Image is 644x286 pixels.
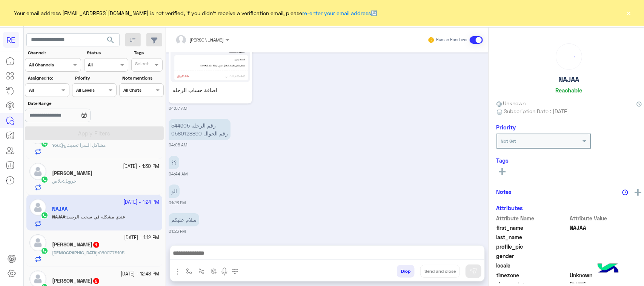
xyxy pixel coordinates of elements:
[232,269,238,275] img: make a call
[169,105,187,111] small: 04:07 AM
[595,256,621,282] img: hulul-logo.png
[496,124,516,131] h6: Priority
[28,49,80,56] label: Channel:
[101,33,120,49] button: search
[41,247,48,255] img: WhatsApp
[121,271,159,278] small: [DATE] - 12:48 PM
[124,234,159,241] small: [DATE] - 1:12 PM
[52,278,100,284] h5: Abu Sultan
[496,188,512,195] h6: Notes
[29,163,46,180] img: defaultAdmin.png
[169,228,186,234] small: 01:23 PM
[52,241,100,248] h5: Mohammed Nasser
[496,271,569,279] span: timezone
[570,224,642,232] span: NAJAA
[173,267,182,276] img: send attachment
[496,214,569,222] span: Attribute Name
[207,265,220,277] button: create order
[559,75,579,84] h5: NAJAA
[134,60,149,69] div: Select
[169,171,188,177] small: 04:44 AM
[558,46,580,68] div: loading...
[496,243,569,251] span: profile_pic
[134,49,163,56] label: Tags
[303,10,371,16] a: re-enter your email address
[437,37,468,43] small: Human Handover
[29,234,46,251] img: defaultAdmin.png
[171,84,222,96] p: اضافة حساب الرحله
[625,9,633,17] button: ×
[169,213,199,226] p: 26/9/2025, 1:23 PM
[496,99,526,107] span: Unknown
[52,170,92,177] h5: حرويل البقمي
[420,265,460,278] button: Send and close
[52,142,60,148] span: You
[570,271,642,279] span: Unknown
[570,261,642,269] span: null
[64,178,76,184] span: حرويل
[198,268,204,274] img: Trigger scenario
[106,35,115,45] span: search
[52,142,61,148] b: :
[123,163,159,170] small: [DATE] - 1:30 PM
[496,233,569,241] span: last_name
[63,178,76,184] b: :
[501,138,516,144] b: Not Set
[93,278,99,284] span: 2
[496,261,569,269] span: locale
[570,214,642,222] span: Attribute Value
[41,140,48,148] img: WhatsApp
[496,252,569,260] span: gender
[169,185,180,198] p: 26/9/2025, 1:23 PM
[570,252,642,260] span: null
[504,107,569,115] span: Subscription Date : [DATE]
[195,265,207,277] button: Trigger scenario
[99,250,124,255] span: 0500775195
[189,37,224,43] span: [PERSON_NAME]
[52,250,98,255] span: [DEMOGRAPHIC_DATA]
[169,200,186,206] small: 01:23 PM
[169,142,187,148] small: 04:08 AM
[397,265,415,278] button: Drop
[52,178,63,184] span: خلاص
[496,205,523,211] h6: Attributes
[496,157,642,164] h6: Tags
[220,267,229,276] img: send voice note
[470,268,477,275] img: send message
[169,156,179,169] p: 26/9/2025, 4:44 AM
[622,189,628,195] img: notes
[556,87,583,94] h6: Reachable
[3,32,19,48] div: RE
[122,75,163,81] label: Note mentions
[635,189,641,196] img: add
[41,176,48,183] img: WhatsApp
[28,100,116,107] label: Date Range
[183,265,195,277] button: select flow
[211,268,217,274] img: create order
[14,9,378,17] span: Your email address [EMAIL_ADDRESS][DOMAIN_NAME] is not verified, if you didn't receive a verifica...
[61,142,106,148] span: مشاكل السرا تحديث
[186,268,192,274] img: select flow
[169,119,231,140] p: 26/9/2025, 4:08 AM
[496,224,569,232] span: first_name
[52,250,99,255] b: :
[87,49,128,56] label: Status
[93,242,99,248] span: 1
[75,75,116,81] label: Priority
[25,126,164,140] button: Apply Filters
[28,75,69,81] label: Assigned to:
